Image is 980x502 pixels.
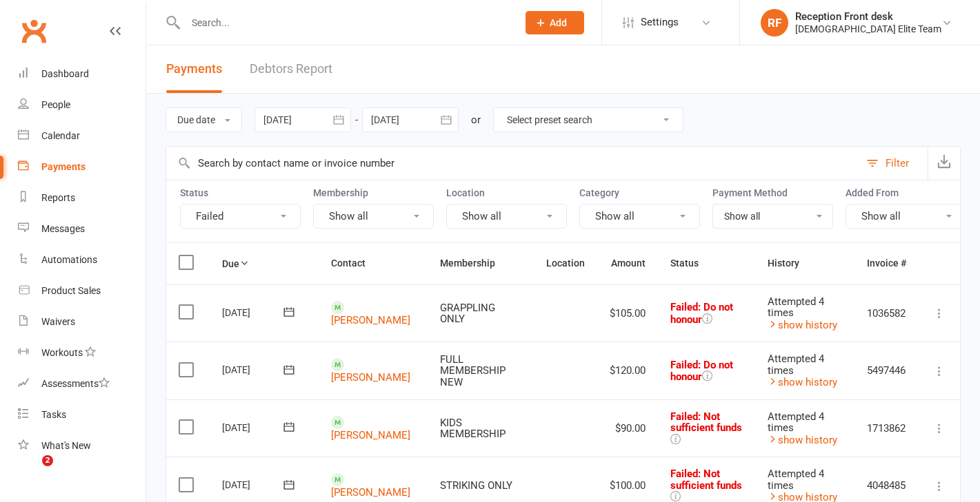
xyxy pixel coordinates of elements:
div: [DEMOGRAPHIC_DATA] Elite Team [795,23,941,35]
div: Messages [41,223,85,234]
div: Dashboard [41,68,89,79]
a: Automations [18,244,146,275]
div: Reception Front desk [795,10,941,23]
td: 5497446 [854,342,919,399]
label: Location [446,187,567,198]
div: Tasks [41,409,66,420]
a: show history [768,376,837,388]
a: Waivers [18,306,146,337]
button: Due date [166,107,242,132]
input: Search... [181,13,508,32]
a: [PERSON_NAME] [331,429,410,441]
label: Status [180,187,301,198]
a: Workouts [18,337,146,368]
a: Calendar [18,121,146,151]
td: 1713862 [854,399,919,457]
span: 2 [42,455,53,466]
a: Reports [18,182,146,213]
span: : Not sufficient funds [670,410,742,435]
a: Messages [18,213,146,244]
label: Payment Method [712,187,833,198]
div: [DATE] [222,417,286,438]
span: Attempted 4 times [768,468,824,492]
button: Payments [166,45,222,93]
button: Filter [859,147,928,180]
a: Payments [18,151,146,182]
a: [PERSON_NAME] [331,486,410,499]
span: Payments [166,61,222,76]
span: STRIKING ONLY [440,479,512,492]
span: : Do not honour [670,359,733,384]
iframe: Intercom live chat [14,455,47,488]
th: Status [658,243,755,284]
span: KIDS MEMBERSHIP [440,417,506,441]
div: People [41,99,70,110]
span: Add [550,17,567,28]
th: Invoice # [854,243,919,284]
td: $90.00 [597,399,658,457]
a: show history [768,434,837,446]
div: Calendar [41,130,80,141]
div: Product Sales [41,285,101,296]
td: $120.00 [597,342,658,399]
label: Category [579,187,700,198]
div: Reports [41,192,75,203]
span: Attempted 4 times [768,295,824,320]
span: GRAPPLING ONLY [440,302,495,326]
div: [DATE] [222,474,286,495]
span: : Do not honour [670,301,733,326]
div: What's New [41,440,91,451]
td: $105.00 [597,284,658,342]
div: or [471,112,481,128]
button: Add [526,11,584,34]
a: [PERSON_NAME] [331,314,410,326]
div: Filter [886,155,909,171]
button: Show all [313,204,434,229]
a: Debtors Report [250,45,332,93]
span: : Not sufficient funds [670,468,742,492]
th: Due [210,243,319,284]
span: Failed [670,301,733,326]
div: [DATE] [222,302,286,323]
label: Membership [313,187,434,198]
th: Location [534,243,597,284]
th: Contact [319,243,428,284]
div: Payments [41,161,86,172]
button: Failed [180,204,301,229]
span: Settings [641,7,679,38]
div: RF [761,9,788,36]
span: Attempted 4 times [768,410,824,435]
span: Failed [670,410,742,435]
label: Added From [846,187,966,198]
div: Automations [41,254,97,265]
th: Membership [428,243,534,284]
a: Tasks [18,399,146,430]
input: Search by contact name or invoice number [166,147,859,180]
a: show history [768,319,837,331]
th: Amount [597,243,658,284]
a: What's New [18,430,146,461]
div: Waivers [41,316,75,327]
div: [DATE] [222,359,286,380]
button: Show all [846,204,966,229]
td: 1036582 [854,284,919,342]
span: FULL MEMBERSHIP NEW [440,353,506,388]
a: Dashboard [18,59,146,90]
th: History [755,243,854,284]
a: People [18,90,146,121]
a: Product Sales [18,275,146,306]
a: Assessments [18,368,146,399]
div: Assessments [41,378,110,389]
span: Attempted 4 times [768,353,824,377]
button: Show all [579,204,700,229]
button: Show all [446,204,567,229]
span: Failed [670,468,742,492]
span: Failed [670,359,733,384]
a: [PERSON_NAME] [331,371,410,384]
div: Workouts [41,347,83,358]
a: Clubworx [17,14,51,48]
